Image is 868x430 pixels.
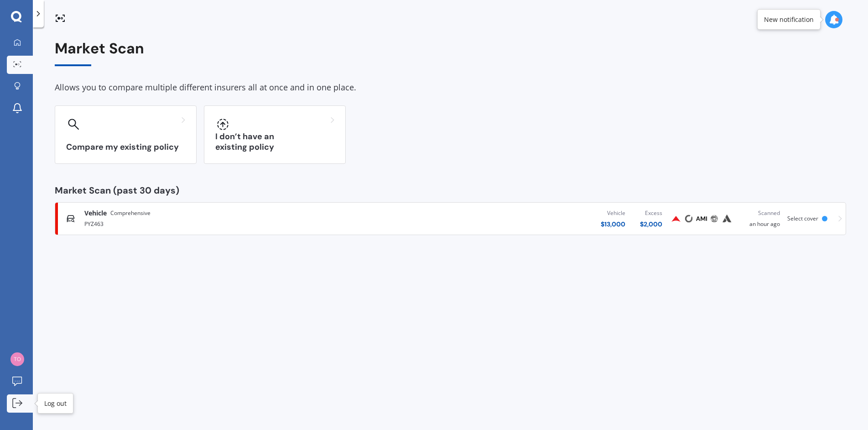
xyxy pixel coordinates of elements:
img: AMI [696,213,707,224]
span: Comprehensive [110,209,151,218]
div: PYZ463 [84,218,368,229]
div: New notification [764,15,814,24]
div: Log out [44,399,67,408]
span: Vehicle [84,209,107,218]
span: Select cover [787,215,818,222]
div: $ 13,000 [601,220,625,229]
img: 17ce0f4dd245678d4f5a912e176ed60e [10,352,24,366]
div: Market Scan [55,40,846,66]
img: Protecta [709,213,720,224]
div: Allows you to compare multiple different insurers all at once and in one place. [55,81,846,94]
img: Provident [670,213,681,224]
div: an hour ago [741,209,780,229]
div: $ 2,000 [640,220,662,229]
div: Market Scan (past 30 days) [55,186,846,195]
div: Vehicle [601,209,625,218]
div: Excess [640,209,662,218]
a: VehicleComprehensivePYZ463Vehicle$13,000Excess$2,000ProvidentCoveAMIProtectaAutosureScannedan hou... [55,202,846,235]
img: Autosure [722,213,733,224]
h3: I don’t have an existing policy [215,131,334,152]
h3: Compare my existing policy [66,142,185,152]
div: Scanned [741,209,780,218]
img: Cove [683,213,694,224]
